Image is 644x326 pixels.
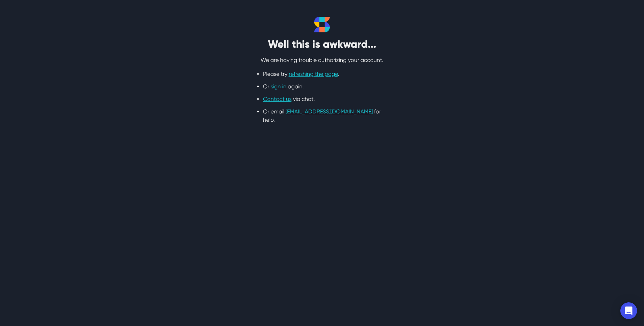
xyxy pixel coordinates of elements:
a: sign in [271,83,286,90]
a: [EMAIL_ADDRESS][DOMAIN_NAME] [286,108,373,115]
li: Or again. [263,82,381,91]
a: Contact us [263,96,292,102]
p: We are having trouble authorizing your account. [235,56,409,64]
li: Please try . [263,70,381,78]
li: via chat. [263,95,381,103]
h2: Well this is awkward... [235,38,409,50]
div: Open Intercom Messenger [620,302,637,319]
li: Or email for help. [263,108,381,124]
a: refreshing the page [289,71,338,77]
